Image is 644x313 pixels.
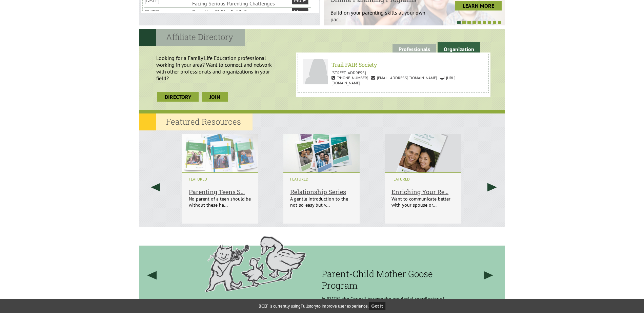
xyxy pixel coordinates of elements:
[157,92,199,102] a: Directory
[391,176,454,182] i: FEATURED
[322,268,445,291] h3: Parent-Child Mother Goose Program
[192,8,290,16] li: Parenting Skills: 5-13, 2
[303,70,483,75] p: [STREET_ADDRESS]
[290,196,353,208] p: A gentle introduction to the not-so-easy but v...
[290,176,353,182] i: FEATURED
[189,196,251,208] p: No parent of a teen should be without these ha...
[292,8,308,16] a: More
[391,196,454,208] p: Want to communicate better with your spouse or...
[301,303,317,309] a: Fullstory
[330,9,432,23] p: Build on your parenting skills at your own pac...
[143,51,293,85] p: Looking for a Family Life Education professional working in your area? Want to connect and networ...
[385,130,461,172] img: Enriching Your Relationship
[455,1,502,11] a: LEARN MORE
[393,44,436,55] a: Professionals
[182,130,258,172] img: Parenting Teens Series
[331,75,368,80] span: [PHONE_NUMBER]
[139,113,253,130] h2: Featured Resources
[305,61,481,68] h6: Trail FAIR Society
[290,173,353,196] a: Relationship Series
[188,227,319,299] img: History Filler Image
[371,75,437,80] span: [EMAIL_ADDRESS][DOMAIN_NAME]
[189,173,251,196] a: Parenting Teens S...
[303,59,328,84] img: Trail FAIR Society Kristine Forbes
[299,56,487,91] a: Trail FAIR Society Kristine Forbes Trail FAIR Society [STREET_ADDRESS] [PHONE_NUMBER] [EMAIL_ADDR...
[139,29,245,46] h2: Affiliate Directory
[322,296,445,308] p: In [DATE], the Council became the provincial coordinator of the Parent Child Mother Goose Program.
[331,75,456,85] span: [URL][DOMAIN_NAME]
[369,302,386,310] button: Got it
[283,130,360,172] img: Relationship Series
[202,92,228,102] a: join
[189,176,251,182] i: FEATURED
[144,8,191,16] li: [DATE]
[438,42,480,55] a: Organization
[391,173,454,196] a: Enriching Your Re...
